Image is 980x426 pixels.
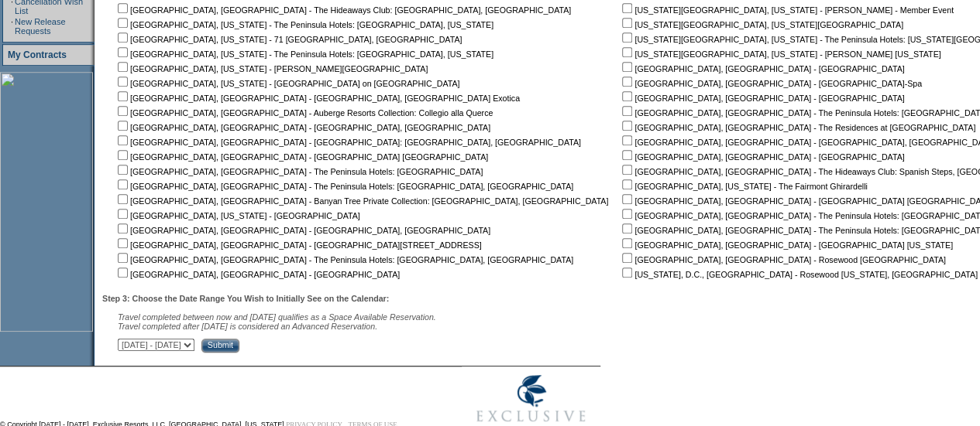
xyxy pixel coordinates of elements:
nobr: [GEOGRAPHIC_DATA], [GEOGRAPHIC_DATA] - Rosewood [GEOGRAPHIC_DATA] [619,255,945,264]
nobr: [GEOGRAPHIC_DATA], [GEOGRAPHIC_DATA] - [GEOGRAPHIC_DATA] [619,94,904,103]
td: · [11,17,13,36]
nobr: Travel completed after [DATE] is considered an Advanced Reservation. [118,322,377,331]
b: Step 3: Choose the Date Range You Wish to Initially See on the Calendar: [102,294,389,303]
nobr: [GEOGRAPHIC_DATA], [US_STATE] - The Peninsula Hotels: [GEOGRAPHIC_DATA], [US_STATE] [115,20,493,29]
nobr: [GEOGRAPHIC_DATA], [GEOGRAPHIC_DATA] - [GEOGRAPHIC_DATA], [GEOGRAPHIC_DATA] [115,123,490,132]
nobr: [GEOGRAPHIC_DATA], [US_STATE] - The Peninsula Hotels: [GEOGRAPHIC_DATA], [US_STATE] [115,49,493,59]
nobr: [GEOGRAPHIC_DATA], [GEOGRAPHIC_DATA] - The Peninsula Hotels: [GEOGRAPHIC_DATA], [GEOGRAPHIC_DATA] [115,255,573,264]
nobr: [GEOGRAPHIC_DATA], [GEOGRAPHIC_DATA] - The Hideaways Club: [GEOGRAPHIC_DATA], [GEOGRAPHIC_DATA] [115,5,571,15]
nobr: [GEOGRAPHIC_DATA], [GEOGRAPHIC_DATA] - [GEOGRAPHIC_DATA], [GEOGRAPHIC_DATA] Exotica [115,94,520,103]
nobr: [GEOGRAPHIC_DATA], [GEOGRAPHIC_DATA] - Auberge Resorts Collection: Collegio alla Querce [115,108,493,118]
nobr: [US_STATE][GEOGRAPHIC_DATA], [US_STATE] - [PERSON_NAME] - Member Event [619,5,954,15]
nobr: [GEOGRAPHIC_DATA], [GEOGRAPHIC_DATA] - The Peninsula Hotels: [GEOGRAPHIC_DATA], [GEOGRAPHIC_DATA] [115,182,573,191]
a: My Contracts [8,49,67,60]
nobr: [GEOGRAPHIC_DATA], [US_STATE] - [GEOGRAPHIC_DATA] on [GEOGRAPHIC_DATA] [115,79,459,88]
nobr: [GEOGRAPHIC_DATA], [US_STATE] - [GEOGRAPHIC_DATA] [115,211,360,220]
nobr: [GEOGRAPHIC_DATA], [GEOGRAPHIC_DATA] - [GEOGRAPHIC_DATA]: [GEOGRAPHIC_DATA], [GEOGRAPHIC_DATA] [115,138,581,147]
nobr: [GEOGRAPHIC_DATA], [US_STATE] - [PERSON_NAME][GEOGRAPHIC_DATA] [115,64,428,73]
nobr: [GEOGRAPHIC_DATA], [GEOGRAPHIC_DATA] - [GEOGRAPHIC_DATA][STREET_ADDRESS] [115,240,482,250]
nobr: [GEOGRAPHIC_DATA], [GEOGRAPHIC_DATA] - [GEOGRAPHIC_DATA] [115,270,400,279]
nobr: [GEOGRAPHIC_DATA], [GEOGRAPHIC_DATA] - The Residences at [GEOGRAPHIC_DATA] [619,123,975,132]
nobr: [GEOGRAPHIC_DATA], [GEOGRAPHIC_DATA] - Banyan Tree Private Collection: [GEOGRAPHIC_DATA], [GEOGRA... [115,196,608,206]
a: New Release Requests [15,17,65,36]
nobr: [GEOGRAPHIC_DATA], [GEOGRAPHIC_DATA] - [GEOGRAPHIC_DATA], [GEOGRAPHIC_DATA] [115,226,490,235]
nobr: [GEOGRAPHIC_DATA], [GEOGRAPHIC_DATA] - [GEOGRAPHIC_DATA] [GEOGRAPHIC_DATA] [115,152,488,162]
nobr: [GEOGRAPHIC_DATA], [GEOGRAPHIC_DATA] - [GEOGRAPHIC_DATA] [619,64,904,73]
nobr: [GEOGRAPHIC_DATA], [GEOGRAPHIC_DATA] - [GEOGRAPHIC_DATA] [US_STATE] [619,240,953,250]
nobr: [GEOGRAPHIC_DATA], [GEOGRAPHIC_DATA] - [GEOGRAPHIC_DATA] [619,152,904,162]
nobr: [GEOGRAPHIC_DATA], [GEOGRAPHIC_DATA] - The Peninsula Hotels: [GEOGRAPHIC_DATA] [115,167,483,176]
nobr: [GEOGRAPHIC_DATA], [GEOGRAPHIC_DATA] - [GEOGRAPHIC_DATA]-Spa [619,79,922,88]
nobr: [US_STATE][GEOGRAPHIC_DATA], [US_STATE][GEOGRAPHIC_DATA] [619,20,903,29]
span: Travel completed between now and [DATE] qualifies as a Space Available Reservation. [118,312,436,322]
input: Submit [201,339,239,353]
nobr: [GEOGRAPHIC_DATA], [US_STATE] - The Fairmont Ghirardelli [619,182,867,191]
nobr: [US_STATE], D.C., [GEOGRAPHIC_DATA] - Rosewood [US_STATE], [GEOGRAPHIC_DATA] [619,270,978,279]
nobr: [US_STATE][GEOGRAPHIC_DATA], [US_STATE] - [PERSON_NAME] [US_STATE] [619,49,940,59]
nobr: [GEOGRAPHIC_DATA], [US_STATE] - 71 [GEOGRAPHIC_DATA], [GEOGRAPHIC_DATA] [115,35,462,44]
